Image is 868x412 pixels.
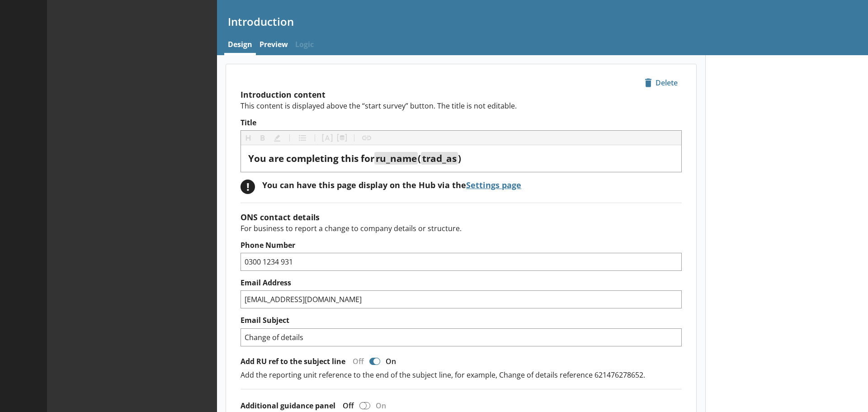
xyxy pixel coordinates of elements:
[376,152,417,165] span: ru_name
[241,357,345,366] label: Add RU ref to the subject line
[241,118,682,128] label: Title
[248,152,374,165] span: You are completing this for
[262,180,521,190] div: You can have this page display on the Hub via the
[418,152,421,165] span: (
[241,316,682,325] label: Email Subject
[422,152,457,165] span: trad_as
[458,152,461,165] span: )
[241,278,682,288] label: Email Address
[224,36,256,55] a: Design
[382,356,403,366] div: On
[228,14,857,28] h1: Introduction
[241,180,255,194] div: !
[241,370,682,380] p: Add the reporting unit reference to the end of the subject line, for example, Change of details r...
[372,401,393,411] div: On
[241,212,682,223] h2: ONS contact details
[241,223,682,233] p: For business to report a change to company details or structure.
[641,76,681,90] span: Delete
[241,241,682,250] label: Phone Number
[241,401,335,411] label: Additional guidance panel
[335,401,358,411] div: Off
[241,101,682,111] p: This content is displayed above the “start survey” button. The title is not editable.
[248,152,674,165] div: Title
[241,89,682,100] h2: Introduction content
[466,180,521,190] a: Settings page
[641,75,682,90] button: Delete
[345,356,368,366] div: Off
[256,36,292,55] a: Preview
[292,36,317,55] span: Logic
